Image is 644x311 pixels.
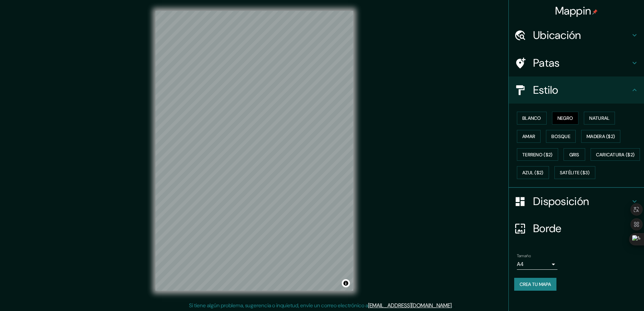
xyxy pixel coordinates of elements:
button: Azul ($2) [517,166,549,179]
font: Mappin [555,4,591,18]
font: Crea tu mapa [520,281,551,287]
font: Ubicación [533,28,581,42]
button: Bosque [546,130,576,143]
button: Amar [517,130,541,143]
font: Disposición [533,194,589,208]
font: Amar [522,133,535,139]
div: Ubicación [509,22,644,49]
img: pin-icon.png [592,9,598,15]
div: Patas [509,49,644,76]
font: Terreno ($2) [522,152,553,158]
button: Negro [552,112,579,125]
button: Terreno ($2) [517,148,558,161]
font: . [453,302,454,309]
button: Natural [584,112,615,125]
div: Estilo [509,76,644,104]
button: Madera ($2) [581,130,620,143]
font: Natural [589,115,610,121]
canvas: Mapa [156,11,353,291]
font: . [454,302,455,309]
font: Estilo [533,83,558,97]
font: Azul ($2) [522,170,544,176]
font: Negro [557,115,573,121]
button: Satélite ($3) [554,166,595,179]
font: Patas [533,56,560,70]
font: Bosque [551,133,570,139]
button: Blanco [517,112,547,125]
a: [EMAIL_ADDRESS][DOMAIN_NAME] [368,302,452,309]
div: Borde [509,215,644,242]
font: Satélite ($3) [560,170,590,176]
div: A4 [517,259,557,270]
font: Caricatura ($2) [596,152,635,158]
button: Caricatura ($2) [591,148,640,161]
font: . [452,302,453,309]
font: A4 [517,261,524,268]
font: Madera ($2) [587,133,615,139]
button: Gris [564,148,585,161]
button: Activar o desactivar atribución [342,279,350,287]
font: Borde [533,221,562,236]
font: Si tiene algún problema, sugerencia o inquietud, envíe un correo electrónico a [189,302,368,309]
font: Tamaño [517,253,531,259]
font: Blanco [522,115,541,121]
button: Crea tu mapa [514,278,556,291]
div: Disposición [509,188,644,215]
font: Gris [569,152,579,158]
iframe: Lanzador de widgets de ayuda [584,285,637,304]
